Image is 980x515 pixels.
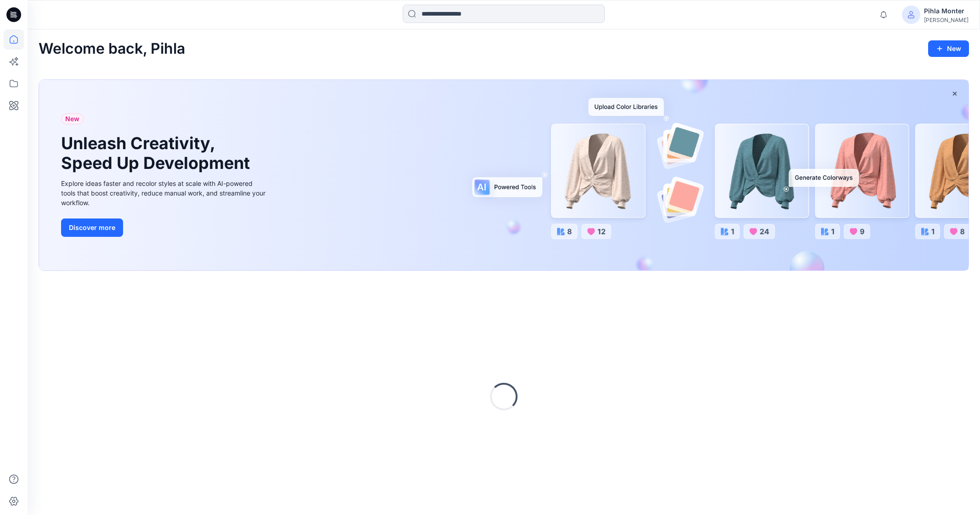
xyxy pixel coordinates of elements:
[65,113,79,124] span: New
[61,179,268,207] div: Explore ideas faster and recolor styles at scale with AI-powered tools that boost creativity, red...
[61,218,123,237] button: Discover more
[39,40,185,57] h2: Welcome back, Pihla
[924,6,969,17] div: Pihla Monter
[61,134,254,173] h1: Unleash Creativity, Speed Up Development
[928,40,969,57] button: New
[61,218,268,237] a: Discover more
[924,17,969,23] div: [PERSON_NAME]
[907,11,915,18] svg: avatar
